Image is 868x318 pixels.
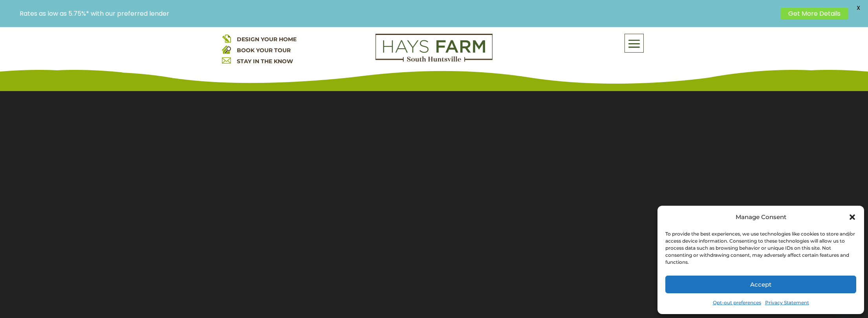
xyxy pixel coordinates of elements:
[713,297,761,308] a: Opt-out preferences
[237,58,293,65] a: STAY IN THE KNOW
[665,230,855,266] div: To provide the best experiences, we use technologies like cookies to store and/or access device i...
[765,297,809,308] a: Privacy Statement
[20,10,776,17] p: Rates as low as 5.75%* with our preferred lender
[665,276,856,293] button: Accept
[237,47,291,54] a: BOOK YOUR TOUR
[375,34,493,62] img: Logo
[736,212,786,223] div: Manage Consent
[852,2,864,14] span: X
[848,213,856,221] div: Close dialog
[222,45,231,54] img: book your home tour
[375,57,493,64] a: hays farm homes huntsville development
[780,8,848,19] a: Get More Details
[237,36,297,43] a: DESIGN YOUR HOME
[222,34,231,43] img: design your home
